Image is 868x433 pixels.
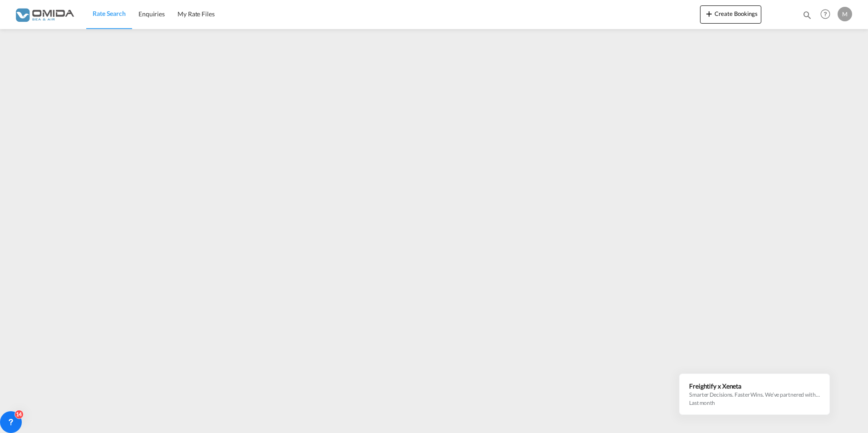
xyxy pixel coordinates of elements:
[838,7,852,21] div: M
[802,10,812,24] div: icon-magnify
[138,10,165,18] span: Enquiries
[700,5,761,24] button: icon-plus 400-fgCreate Bookings
[178,10,215,18] span: My Rate Files
[818,6,833,22] span: Help
[14,4,75,25] img: 459c566038e111ed959c4fc4f0a4b274.png
[818,6,838,23] div: Help
[802,10,812,20] md-icon: icon-magnify
[93,10,126,17] span: Rate Search
[704,8,715,19] md-icon: icon-plus 400-fg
